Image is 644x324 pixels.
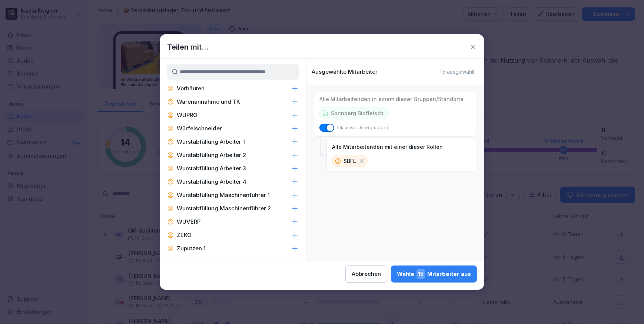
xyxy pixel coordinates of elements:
p: Würfelschneider [177,125,222,132]
p: Wurstabfüllung Maschinenführer 1 [177,191,270,199]
p: Alle Mitarbeitenden mit einer dieser Rollen [332,144,443,150]
p: Wurstabfüllung Arbeiter 3 [177,165,246,172]
p: WUVERP [177,218,200,226]
p: Warenannahme und TK [177,98,240,106]
p: Sonnberg Biofleisch [331,109,384,117]
p: Zuputzen 1 [177,245,206,252]
p: Alle Mitarbeitenden in einem dieser Gruppen/Standorte [319,96,464,103]
p: Ausgewählte Mitarbeiter [312,69,378,75]
button: Abbrechen [345,265,387,283]
p: Inklusive Untergruppen [337,124,388,131]
p: WUPRO [177,111,197,119]
button: Wähle15Mitarbeiter aus [391,265,477,283]
p: Wurstabfüllung Arbeiter 4 [177,178,246,186]
div: Abbrechen [352,270,381,278]
p: SBFL [343,157,356,165]
p: ZEKO [177,231,192,239]
span: 15 [416,269,425,279]
p: Wurstabfüllung Arbeiter 1 [177,138,245,146]
p: 15 ausgewählt [441,69,475,75]
p: Wurstabfüllung Maschinenführer 2 [177,205,271,212]
p: Wurstabfüllung Arbeiter 2 [177,151,246,159]
h1: Teilen mit... [167,41,208,53]
p: Vorhäuten [177,85,205,92]
div: Wähle Mitarbeiter aus [397,269,471,279]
